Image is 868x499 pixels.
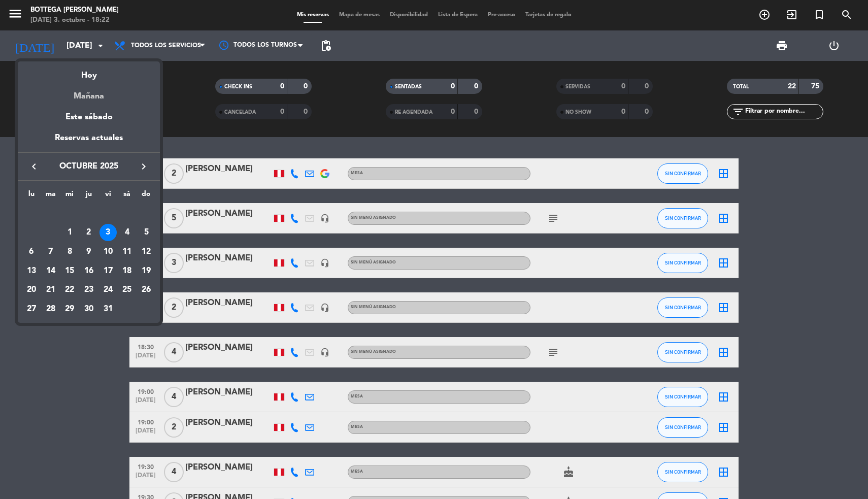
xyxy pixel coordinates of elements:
th: sábado [118,188,137,204]
td: 14 de octubre de 2025 [41,261,60,281]
div: 16 [80,262,97,280]
td: 20 de octubre de 2025 [22,281,41,300]
div: 17 [99,262,117,280]
td: 24 de octubre de 2025 [98,281,118,300]
span: octubre 2025 [43,160,135,173]
td: 18 de octubre de 2025 [118,261,137,281]
button: keyboard_arrow_left [25,160,43,173]
div: 11 [118,243,136,260]
button: keyboard_arrow_right [135,160,153,173]
div: 27 [23,301,40,318]
td: 9 de octubre de 2025 [79,242,98,261]
td: 19 de octubre de 2025 [137,261,156,281]
th: domingo [137,188,156,204]
td: 16 de octubre de 2025 [79,261,98,281]
td: 15 de octubre de 2025 [60,261,79,281]
div: 4 [118,224,136,241]
i: keyboard_arrow_right [138,160,150,173]
th: miércoles [60,188,79,204]
td: 13 de octubre de 2025 [22,261,41,281]
th: jueves [79,188,98,204]
td: 28 de octubre de 2025 [41,300,60,319]
div: 10 [99,243,117,260]
td: 11 de octubre de 2025 [118,242,137,261]
div: 12 [138,243,155,260]
div: 18 [118,262,136,280]
div: 24 [99,282,117,299]
td: 1 de octubre de 2025 [60,223,79,243]
td: 30 de octubre de 2025 [79,300,98,319]
div: Hoy [18,61,160,82]
th: viernes [98,188,118,204]
div: 30 [80,301,97,318]
div: 5 [138,224,155,241]
td: 12 de octubre de 2025 [137,242,156,261]
td: 21 de octubre de 2025 [41,281,60,300]
td: 23 de octubre de 2025 [79,281,98,300]
td: 29 de octubre de 2025 [60,300,79,319]
div: 15 [61,262,78,280]
i: keyboard_arrow_left [28,160,40,173]
div: 21 [42,282,59,299]
div: 19 [138,262,155,280]
div: 9 [80,243,97,260]
div: 13 [23,262,40,280]
td: 17 de octubre de 2025 [98,261,118,281]
td: 4 de octubre de 2025 [118,223,137,243]
div: 7 [42,243,59,260]
th: martes [41,188,60,204]
td: OCT. [22,204,156,223]
td: 10 de octubre de 2025 [98,242,118,261]
td: 2 de octubre de 2025 [79,223,98,243]
div: 31 [99,301,117,318]
td: 27 de octubre de 2025 [22,300,41,319]
div: 25 [118,282,136,299]
td: 22 de octubre de 2025 [60,281,79,300]
td: 26 de octubre de 2025 [137,281,156,300]
td: 25 de octubre de 2025 [118,281,137,300]
td: 31 de octubre de 2025 [98,300,118,319]
th: lunes [22,188,41,204]
div: Mañana [18,82,160,103]
div: Reservas actuales [18,131,160,152]
td: 6 de octubre de 2025 [22,242,41,261]
td: 5 de octubre de 2025 [137,223,156,243]
div: 8 [61,243,78,260]
div: 26 [138,282,155,299]
div: 23 [80,282,97,299]
div: 14 [42,262,59,280]
div: 28 [42,301,59,318]
div: Este sábado [18,103,160,131]
td: 7 de octubre de 2025 [41,242,60,261]
div: 29 [61,301,78,318]
div: 1 [61,224,78,241]
div: 2 [80,224,97,241]
td: 8 de octubre de 2025 [60,242,79,261]
div: 3 [99,224,117,241]
div: 20 [23,282,40,299]
td: 3 de octubre de 2025 [98,223,118,243]
div: 6 [23,243,40,260]
div: 22 [61,282,78,299]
